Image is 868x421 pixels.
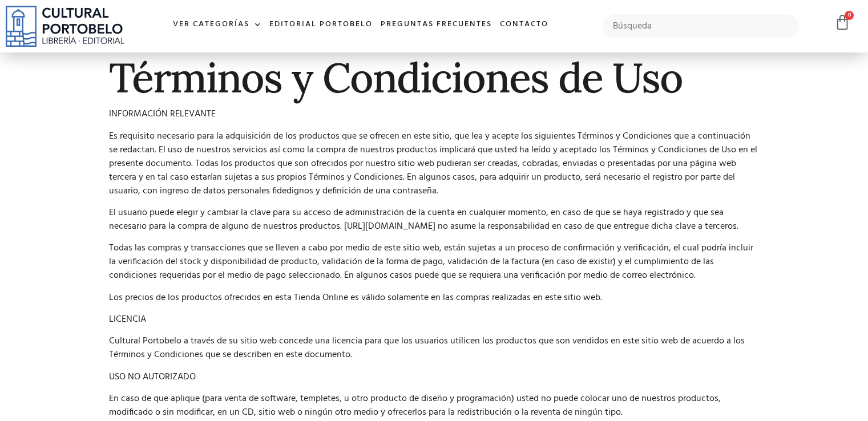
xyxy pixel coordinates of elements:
a: Ver Categorías [169,13,265,37]
p: Es requisito necesario para la adquisición de los productos que se ofrecen en este sitio, que lea... [109,129,760,198]
p: Todas las compras y transacciones que se lleven a cabo por medio de este sitio web, están sujetas... [109,241,760,282]
a: Preguntas frecuentes [377,13,496,37]
a: Editorial Portobelo [265,13,377,37]
a: Contacto [496,13,552,37]
p: USO NO AUTORIZADO [109,370,760,384]
input: Búsqueda [603,14,799,38]
span: 0 [845,11,854,20]
p: INFORMACIÓN RELEVANTE [109,107,760,121]
h1: Términos y Condiciones de Uso [109,57,760,98]
p: LICENCIA [109,313,760,326]
p: El usuario puede elegir y cambiar la clave para su acceso de administración de la cuenta en cualq... [109,206,760,233]
a: 0 [834,14,850,31]
p: En caso de que aplique (para venta de software, templetes, u otro producto de diseño y programaci... [109,392,760,419]
p: Los precios de los productos ofrecidos en esta Tienda Online es válido solamente en las compras r... [109,291,760,305]
p: Cultural Portobelo a través de su sitio web concede una licencia para que los usuarios utilicen l... [109,334,760,362]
